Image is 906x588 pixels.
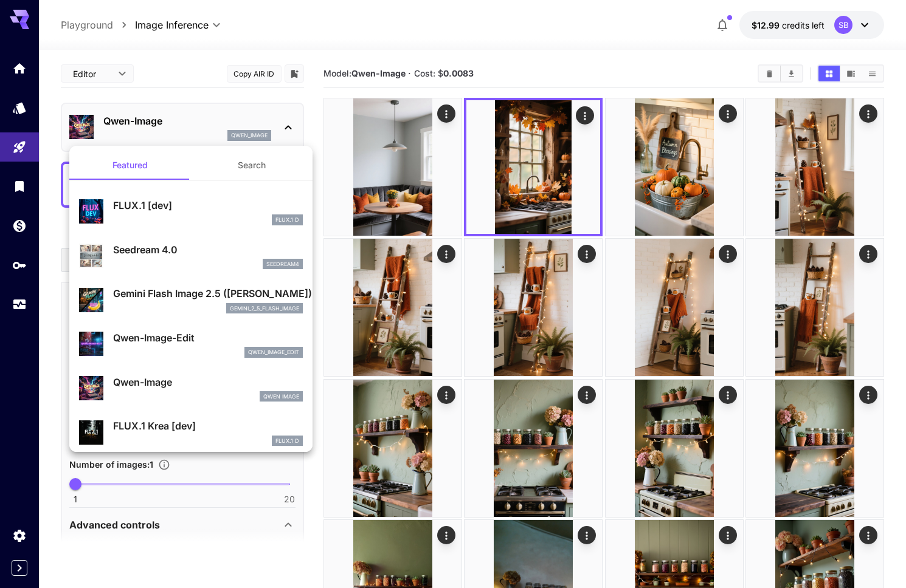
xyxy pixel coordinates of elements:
[79,326,303,363] div: Qwen-Image-Editqwen_image_edit
[79,193,303,230] div: FLUX.1 [dev]FLUX.1 D
[275,437,299,445] p: FLUX.1 D
[113,375,303,389] p: Qwen-Image
[113,242,303,257] p: Seedream 4.0
[79,414,303,451] div: FLUX.1 Krea [dev]FLUX.1 D
[113,198,303,213] p: FLUX.1 [dev]
[113,419,303,433] p: FLUX.1 Krea [dev]
[275,216,299,224] p: FLUX.1 D
[191,151,313,180] button: Search
[248,348,299,357] p: qwen_image_edit
[79,281,303,318] div: Gemini Flash Image 2.5 ([PERSON_NAME])gemini_2_5_flash_image
[79,370,303,407] div: Qwen-ImageQwen Image
[263,392,299,401] p: Qwen Image
[79,238,303,275] div: Seedream 4.0seedream4
[266,260,299,268] p: seedream4
[69,151,191,180] button: Featured
[113,286,303,301] p: Gemini Flash Image 2.5 ([PERSON_NAME])
[230,304,299,313] p: gemini_2_5_flash_image
[113,330,303,345] p: Qwen-Image-Edit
